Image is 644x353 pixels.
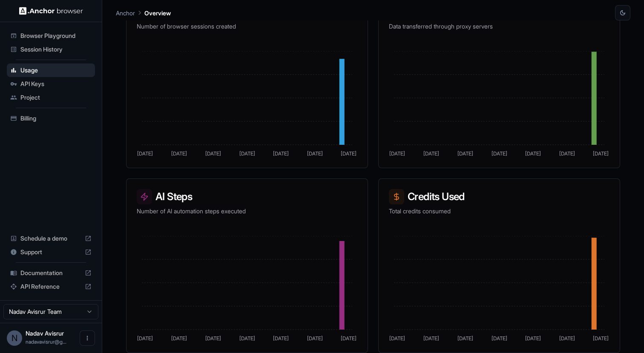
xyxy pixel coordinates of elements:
[7,112,95,125] div: Billing
[307,335,323,342] tspan: [DATE]
[171,335,187,342] tspan: [DATE]
[239,335,255,342] tspan: [DATE]
[457,150,473,157] tspan: [DATE]
[20,269,81,277] span: Documentation
[137,335,153,342] tspan: [DATE]
[19,7,83,15] img: Anchor Logo
[593,335,609,342] tspan: [DATE]
[559,150,575,157] tspan: [DATE]
[7,280,95,293] div: API Reference
[457,335,473,342] tspan: [DATE]
[205,335,221,342] tspan: [DATE]
[137,207,357,215] p: Number of AI automation steps executed
[307,150,323,157] tspan: [DATE]
[525,150,541,157] tspan: [DATE]
[20,32,92,40] span: Browser Playground
[239,150,255,157] tspan: [DATE]
[20,234,81,243] span: Schedule a demo
[137,150,153,157] tspan: [DATE]
[7,232,95,245] div: Schedule a demo
[341,335,356,342] tspan: [DATE]
[171,150,187,157] tspan: [DATE]
[116,8,171,17] nav: breadcrumb
[137,189,357,204] h3: AI Steps
[26,330,64,337] span: Nadav Avisrur
[144,9,171,17] p: Overview
[423,335,439,342] tspan: [DATE]
[116,9,135,17] p: Anchor
[7,330,22,346] div: N
[389,207,609,215] p: Total credits consumed
[389,335,405,342] tspan: [DATE]
[525,335,541,342] tspan: [DATE]
[20,45,92,54] span: Session History
[7,77,95,91] div: API Keys
[20,80,92,88] span: API Keys
[423,150,439,157] tspan: [DATE]
[492,150,507,157] tspan: [DATE]
[273,150,289,157] tspan: [DATE]
[492,335,507,342] tspan: [DATE]
[389,189,609,204] h3: Credits Used
[593,150,609,157] tspan: [DATE]
[20,114,92,123] span: Billing
[7,43,95,56] div: Session History
[7,266,95,280] div: Documentation
[80,330,95,346] button: Open menu
[205,150,221,157] tspan: [DATE]
[20,66,92,75] span: Usage
[20,93,92,102] span: Project
[559,335,575,342] tspan: [DATE]
[273,335,289,342] tspan: [DATE]
[137,22,357,31] p: Number of browser sessions created
[20,282,81,291] span: API Reference
[7,91,95,104] div: Project
[341,150,356,157] tspan: [DATE]
[389,22,609,31] p: Data transferred through proxy servers
[389,150,405,157] tspan: [DATE]
[7,63,95,77] div: Usage
[26,339,66,345] span: nadavavisrur@gmail.com
[7,245,95,259] div: Support
[20,248,81,256] span: Support
[7,29,95,43] div: Browser Playground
